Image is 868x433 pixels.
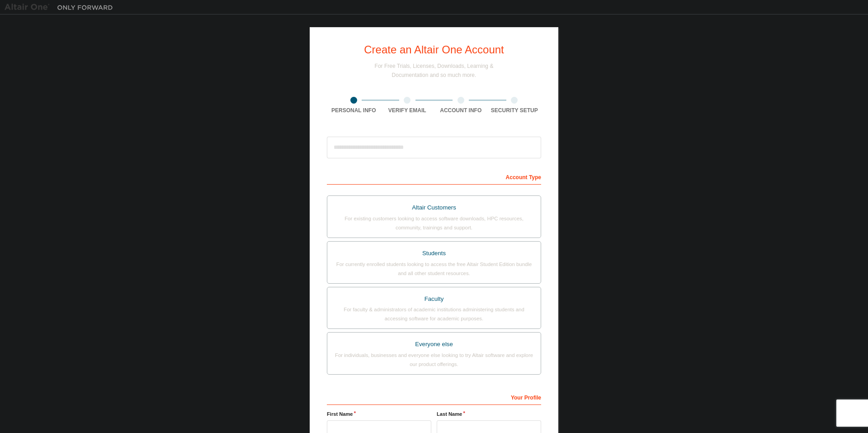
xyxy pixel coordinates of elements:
div: Your Profile [327,389,541,405]
div: For currently enrolled students looking to access the free Altair Student Edition bundle and all ... [333,260,535,278]
div: Create an Altair One Account [364,44,504,55]
div: For faculty & administrators of academic institutions administering students and accessing softwa... [333,305,535,323]
div: Students [333,247,535,260]
div: For Free Trials, Licenses, Downloads, Learning & Documentation and so much more. [375,62,494,80]
div: Personal Info [327,106,381,115]
label: Last Name [437,409,541,419]
div: Account Info [434,106,488,115]
div: Security Setup [488,106,542,115]
div: Everyone else [333,338,535,351]
div: Altair Customers [333,201,535,214]
img: Altair One [5,3,118,12]
label: First Name [327,409,431,419]
div: Account Type [327,168,541,185]
div: For individuals, businesses and everyone else looking to try Altair software and explore our prod... [333,351,535,369]
div: For existing customers looking to access software downloads, HPC resources, community, trainings ... [333,214,535,232]
div: Faculty [333,293,535,305]
div: Verify Email [381,106,434,115]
